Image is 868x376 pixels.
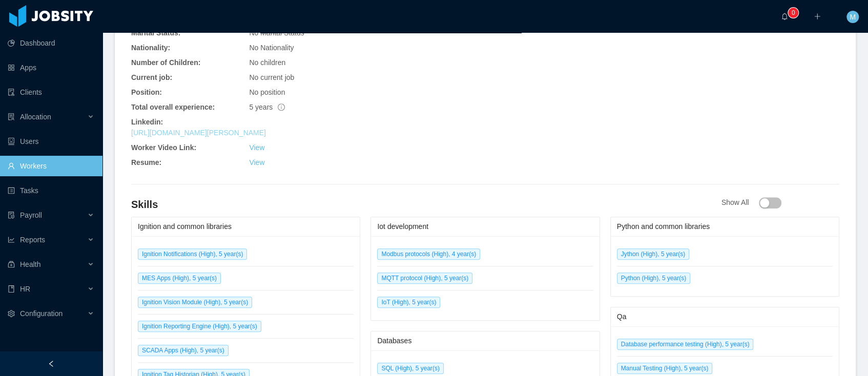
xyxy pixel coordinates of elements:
span: MES Apps (High), 5 year(s) [138,273,221,284]
span: Configuration [20,309,63,318]
span: No Nationality [249,44,294,52]
span: info-circle [278,103,285,111]
span: Ignition Reporting Engine (High), 5 year(s) [138,321,261,332]
a: icon: pie-chartDashboard [8,33,94,53]
b: Linkedin: [131,118,163,126]
i: icon: setting [8,310,15,317]
b: Marital Status: [131,29,180,37]
i: icon: plus [814,13,821,20]
a: icon: auditClients [8,82,94,102]
i: icon: book [8,285,15,293]
div: Qa [617,307,833,326]
div: Ignition and common libraries [138,217,354,236]
span: Python (High), 5 year(s) [617,273,690,284]
span: No current job [249,73,294,81]
i: icon: medicine-box [8,261,15,268]
span: Health [20,260,40,268]
i: icon: file-protect [8,212,15,219]
b: Worker Video Link: [131,143,196,152]
b: Nationality: [131,44,170,52]
span: Reports [20,236,45,244]
a: [URL][DOMAIN_NAME][PERSON_NAME] [131,129,266,137]
span: HR [20,285,30,293]
b: Total overall experience: [131,103,215,111]
div: Databases [377,331,593,350]
i: icon: line-chart [8,236,15,243]
a: View [249,143,264,152]
span: SCADA Apps (High), 5 year(s) [138,345,229,356]
a: icon: robotUsers [8,131,94,152]
span: Modbus protocols (High), 4 year(s) [377,248,480,260]
i: icon: solution [8,113,15,120]
a: icon: profileTasks [8,180,94,201]
span: No position [249,88,285,96]
span: 5 years [249,103,285,111]
span: Ignition Vision Module (High), 5 year(s) [138,297,252,308]
a: icon: userWorkers [8,156,94,176]
span: Database performance testing (High), 5 year(s) [617,339,754,350]
span: M [850,11,856,23]
span: No Marital Status [249,29,304,37]
span: Jython (High), 5 year(s) [617,248,689,260]
b: Position: [131,88,162,96]
div: Iot development [377,217,593,236]
div: Python and common libraries [617,217,833,236]
sup: 0 [788,8,798,18]
h4: Skills [131,197,721,212]
a: View [249,158,264,166]
b: Current job: [131,73,172,81]
span: Payroll [20,211,42,219]
span: Show All [721,198,782,206]
span: Allocation [20,113,51,121]
span: SQL (High), 5 year(s) [377,363,444,374]
span: Ignition Notifications (High), 5 year(s) [138,248,247,260]
span: MQTT protocol (High), 5 year(s) [377,273,472,284]
span: IoT (High), 5 year(s) [377,297,440,308]
a: icon: appstoreApps [8,57,94,78]
i: icon: bell [781,13,788,20]
b: Resume: [131,158,161,166]
span: Manual Testing (High), 5 year(s) [617,363,713,374]
b: Number of Children: [131,58,200,67]
span: No children [249,58,285,67]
